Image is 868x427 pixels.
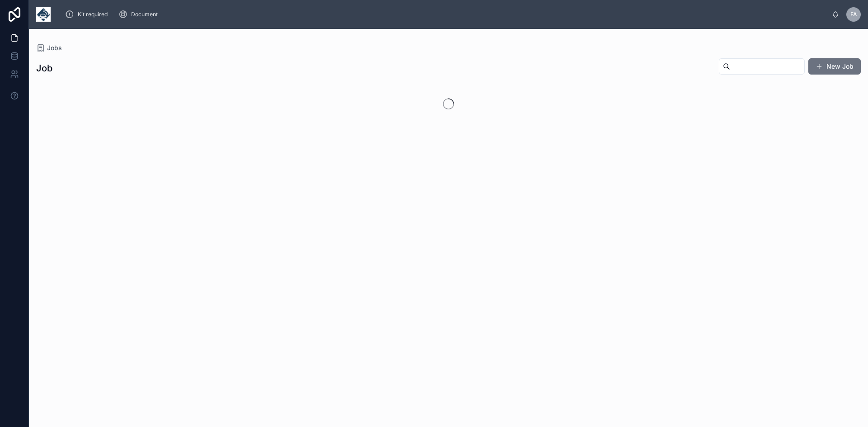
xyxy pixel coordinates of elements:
[58,5,832,24] div: scrollable content
[131,11,158,18] span: Document
[36,43,62,52] a: Jobs
[62,6,114,23] a: Kit required
[36,7,51,22] img: App logo
[850,11,857,18] span: FA
[47,43,62,52] span: Jobs
[116,6,164,23] a: Document
[808,58,861,75] button: New Job
[36,62,52,75] h1: Job
[78,11,108,18] span: Kit required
